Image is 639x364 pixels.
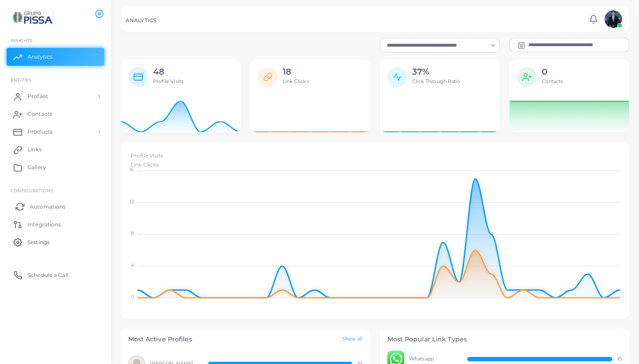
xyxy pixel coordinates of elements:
[28,110,52,118] span: Contacts
[11,38,32,43] span: INSIGHTS
[28,221,61,229] span: Integrations
[153,78,184,84] span: Profile Visits
[28,53,52,61] span: Analytics
[11,188,53,193] span: Configurations
[7,123,104,141] a: Products
[129,167,134,173] tspan: 16
[130,230,134,237] tspan: 8
[384,40,488,50] input: Search for option
[602,10,624,28] a: avatar
[130,152,164,159] span: Profile Visits
[409,356,458,363] span: Whatsapp
[604,10,622,28] img: avatar
[7,105,104,123] a: Contacts
[7,215,104,233] a: Integrations
[7,87,104,105] a: Profiles
[283,78,309,84] span: Link Clicks
[7,266,104,284] a: Schedule a Call
[30,203,66,211] span: Automations
[130,262,134,268] tspan: 4
[128,336,192,343] h4: Most Active Profiles
[412,78,461,84] span: Click Through Ratio
[28,238,50,246] span: Settings
[412,67,461,77] h2: 37%
[380,38,500,52] div: Search for option
[129,198,134,205] tspan: 12
[617,356,622,363] span: 15
[153,67,184,77] h2: 48
[342,336,363,343] a: Show all
[542,67,563,77] h2: 0
[11,77,32,83] span: ENTITIES
[130,294,134,300] tspan: 0
[28,92,48,100] span: Profiles
[28,146,42,154] span: Links
[28,163,46,171] span: Gallery
[387,336,622,343] h4: Most Popular Link Types
[7,48,104,66] a: Analytics
[283,67,309,77] h2: 18
[126,17,156,24] h5: ANALYTICS
[7,141,104,158] a: Links
[7,198,104,215] a: Automations
[8,8,57,25] img: logo
[7,158,104,176] a: Gallery
[28,271,68,279] span: Schedule a Call
[7,233,104,251] a: Settings
[542,78,563,84] span: Contacts
[28,128,53,136] span: Products
[130,161,159,168] span: Link Clicks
